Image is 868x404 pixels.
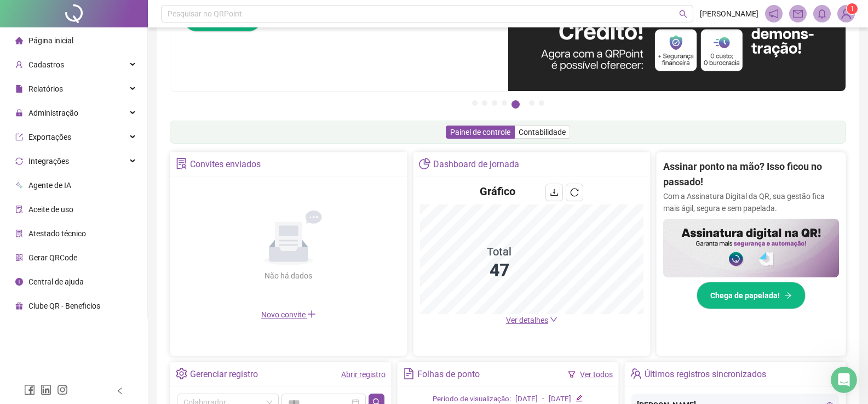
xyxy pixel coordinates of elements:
h4: Gráfico [480,184,515,199]
button: Chega de papelada! [697,282,806,309]
span: [PERSON_NAME] [700,8,758,20]
span: left [116,387,124,395]
span: Aceite de uso [28,205,73,214]
button: 5 [511,100,520,109]
button: 4 [502,100,507,106]
span: team [630,368,642,379]
a: Abrir registro [341,370,386,379]
span: arrow-right [784,292,792,299]
span: pie-chart [419,158,430,169]
span: qrcode [15,254,23,261]
span: Atestado técnico [28,229,86,238]
span: facebook [24,384,35,395]
div: Últimos registros sincronizados [645,365,766,384]
button: 1 [472,100,478,106]
div: Convites enviados [190,155,261,174]
span: filter [568,371,576,378]
h2: Assinar ponto na mão? Isso ficou no passado! [663,159,839,190]
a: Ver todos [580,370,613,379]
div: Dashboard de jornada [433,155,519,174]
span: instagram [57,384,68,395]
span: linkedin [41,384,51,395]
span: solution [176,158,187,169]
span: plus [307,310,316,318]
span: Cadastros [28,60,64,69]
span: download [550,188,559,197]
span: file [15,85,23,93]
span: Exportações [28,133,71,141]
span: home [15,37,23,44]
span: reload [570,188,579,197]
span: Central de ajuda [28,277,84,286]
div: Não há dados [238,270,339,282]
span: lock [15,109,23,117]
span: Novo convite [261,310,316,319]
button: 3 [492,100,497,106]
sup: Atualize o seu contato no menu Meus Dados [847,3,858,14]
div: Gerenciar registro [190,365,258,384]
span: edit [576,395,583,402]
img: 89436 [838,5,854,22]
button: Expandir janela [171,4,192,25]
span: search [679,10,687,18]
button: 7 [539,100,544,106]
span: 1 [850,5,854,13]
span: Clube QR - Beneficios [28,301,100,310]
span: setting [176,368,187,379]
span: Contabilidade [519,128,566,136]
div: Folhas de ponto [417,365,480,384]
span: Gerar QRCode [28,253,77,262]
span: sync [15,157,23,165]
span: Relatórios [28,84,63,93]
span: user-add [15,61,23,69]
span: Integrações [28,157,69,166]
span: gift [15,302,23,310]
button: 2 [482,100,487,106]
span: Ver detalhes [506,316,548,325]
span: audit [15,206,23,213]
span: export [15,133,23,141]
span: notification [769,9,779,19]
button: 6 [529,100,534,106]
span: Agente de IA [28,181,71,190]
div: Fechar [192,4,212,24]
span: Chega de papelada! [710,289,780,301]
span: solution [15,230,23,237]
span: Administração [28,109,78,117]
span: Página inicial [28,36,73,45]
span: mail [793,9,803,19]
img: banner%2F02c71560-61a6-44d4-94b9-c8ab97240462.png [663,219,839,277]
span: down [550,316,557,323]
a: Ver detalhes down [506,316,557,325]
span: file-text [403,368,415,379]
p: Com a Assinatura Digital da QR, sua gestão fica mais ágil, segura e sem papelada. [663,190,839,214]
span: Painel de controle [450,128,510,136]
span: info-circle [15,278,23,286]
iframe: Intercom live chat [831,367,857,393]
button: go back [7,4,28,25]
span: bell [817,9,827,19]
